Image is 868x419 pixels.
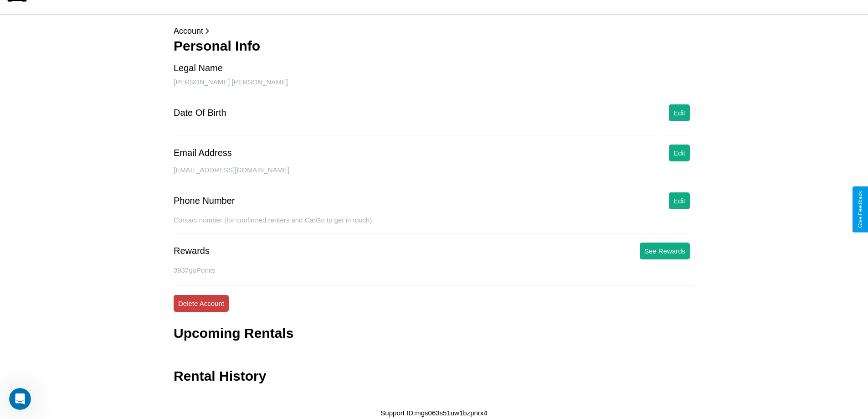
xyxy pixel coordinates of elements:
[174,78,694,95] div: [PERSON_NAME] [PERSON_NAME]
[9,388,31,410] iframe: Intercom live chat
[669,192,690,209] button: Edit
[174,326,293,341] h3: Upcoming Rentals
[857,191,863,228] div: Give Feedback
[174,196,235,206] div: Phone Number
[174,166,694,183] div: [EMAIL_ADDRESS][DOMAIN_NAME]
[669,104,690,121] button: Edit
[380,407,487,419] p: Support ID: mgs063s51uw1bzpnrx4
[174,368,266,384] h3: Rental History
[640,243,690,259] button: See Rewards
[174,216,694,233] div: Contact number (for confirmed renters and CarGo to get in touch).
[174,63,223,73] div: Legal Name
[174,38,694,54] h3: Personal Info
[174,148,232,158] div: Email Address
[174,295,229,312] button: Delete Account
[174,246,210,256] div: Rewards
[174,264,694,276] p: 3937 goPoints
[174,108,226,118] div: Date Of Birth
[669,145,690,161] button: Edit
[174,24,694,38] p: Account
